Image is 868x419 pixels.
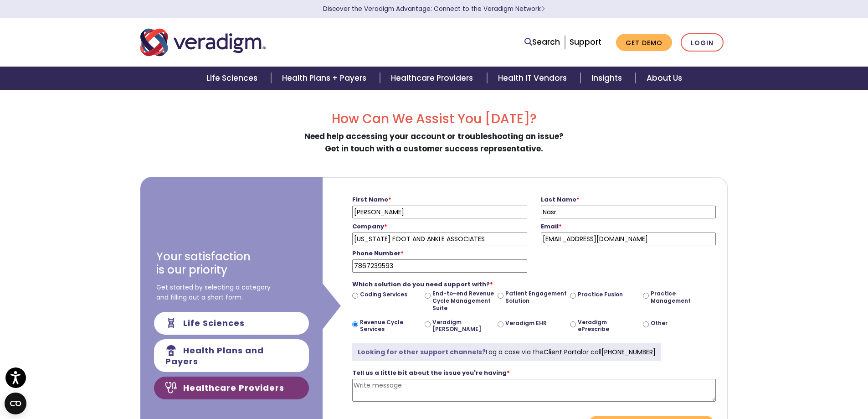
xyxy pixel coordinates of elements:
[578,291,623,298] label: Practice Fusion
[352,343,661,361] div: Log a case via the or call
[140,111,728,127] h2: How Can We Assist You [DATE]?
[156,250,251,277] h3: Your satisfaction is our priority
[352,222,387,231] strong: Company
[352,280,493,289] strong: Which solution do you need support with?
[541,206,716,218] input: Last Name
[541,195,580,204] strong: Last Name
[352,249,404,258] strong: Phone Number
[524,36,560,48] a: Search
[352,206,527,218] input: First Name
[140,27,266,57] img: Veradigm logo
[570,36,601,47] a: Support
[323,5,545,13] a: Discover the Veradigm Advantage: Connect to the Veradigm NetworkLearn More
[601,347,656,357] a: [PHONE_NUMBER]
[687,107,857,408] iframe: Drift Chat Widget
[352,259,527,272] input: Phone Number
[352,233,527,245] input: Company
[432,290,494,311] label: End-to-end Revenue Cycle Management Suite
[580,67,636,90] a: Insights
[541,5,545,13] span: Learn More
[487,67,580,90] a: Health IT Vendors
[651,290,712,304] label: Practice Management
[271,67,380,90] a: Health Plans + Payers
[616,34,672,52] a: Get Demo
[352,195,391,204] strong: First Name
[156,282,271,303] span: Get started by selecting a category and filling out a short form.
[304,131,564,154] strong: Need help accessing your account or troubleshooting an issue? Get in touch with a customer succes...
[544,347,582,357] a: Client Portal
[358,347,486,357] strong: Looking for other support channels?
[505,290,567,304] label: Patient Engagement Solution
[352,368,510,377] strong: Tell us a little bit about the issue you're having
[541,233,716,245] input: firstlastname@website.com
[195,67,271,90] a: Life Sciences
[360,319,421,333] label: Revenue Cycle Services
[541,222,562,231] strong: Email
[432,319,494,333] label: Veradigm [PERSON_NAME]
[5,393,26,414] button: Open CMP widget
[380,67,487,90] a: Healthcare Providers
[578,319,639,333] label: Veradigm ePrescribe
[651,320,668,327] label: Other
[636,67,693,90] a: About Us
[360,291,407,298] label: Coding Services
[681,33,724,52] a: Login
[505,320,547,327] label: Veradigm EHR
